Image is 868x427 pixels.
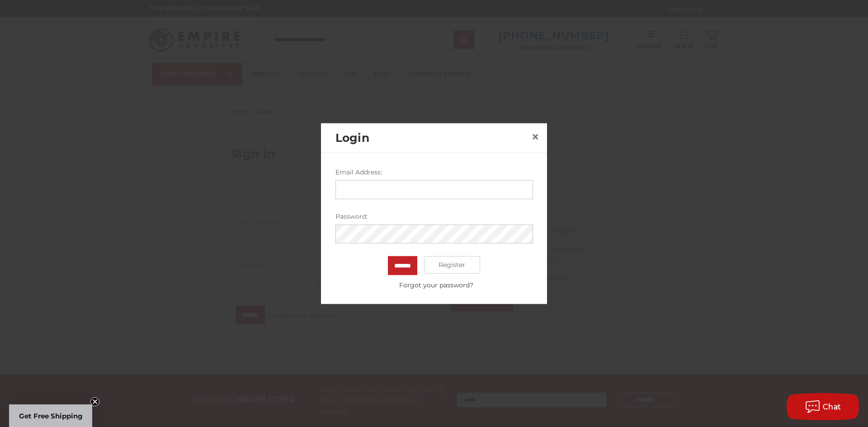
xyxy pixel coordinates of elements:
span: Get Free Shipping [19,412,83,420]
span: Chat [823,403,841,411]
span: × [531,128,539,145]
div: Get Free ShippingClose teaser [9,404,92,427]
label: Email Address: [335,167,533,177]
label: Password: [335,211,533,221]
a: Close [528,130,542,144]
a: Register [424,256,481,274]
h2: Login [335,129,528,146]
button: Close teaser [90,397,99,406]
button: Chat [787,393,859,420]
a: Forgot your password? [340,280,533,290]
